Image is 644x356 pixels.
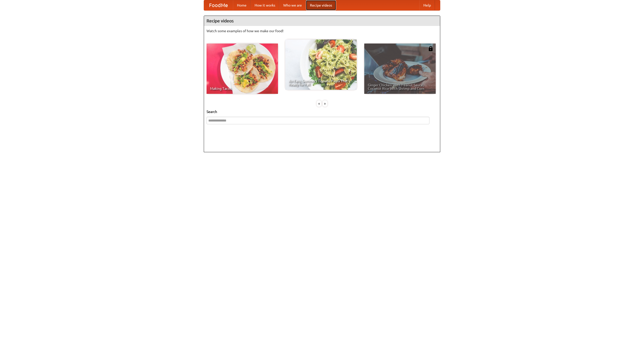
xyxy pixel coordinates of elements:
div: » [323,100,327,107]
h4: Recipe videos [204,16,440,26]
img: 483408.png [428,46,433,51]
h5: Search [207,109,437,114]
a: How it works [251,0,279,10]
a: Making Tacos [207,44,278,94]
a: FoodMe [204,0,233,10]
a: Recipe videos [306,0,336,10]
a: Help [419,0,435,10]
span: An Easy, Summery Tomato Pasta That's Ready for Fall [289,79,353,86]
div: « [317,100,321,107]
a: Home [233,0,251,10]
p: Watch some examples of how we make our food! [207,28,437,33]
span: Making Tacos [210,87,274,90]
a: Who we are [279,0,306,10]
a: An Easy, Summery Tomato Pasta That's Ready for Fall [285,39,357,90]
